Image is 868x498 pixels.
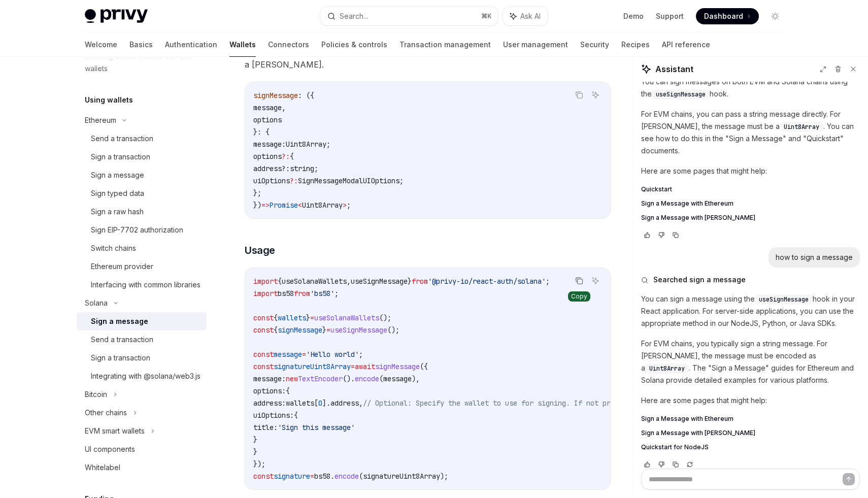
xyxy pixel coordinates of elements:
span: Usage [245,243,275,257]
a: Quickstart [641,185,860,193]
p: You can sign messages on both EVM and Solana chains using the hook. [641,76,860,100]
span: ⌘ K [481,12,492,20]
span: 0 [318,399,322,408]
div: Integrating with @solana/web3.js [91,370,201,382]
a: Security [580,32,609,57]
span: encode [355,374,379,383]
span: = [302,350,306,359]
a: Connectors [268,32,309,57]
div: Copy [568,291,590,302]
p: You can sign a message using the hook in your React application. For server-side applications, yo... [641,293,860,329]
div: Search... [340,10,368,22]
div: Switch chains [91,242,136,254]
span: = [310,313,314,322]
span: } [253,447,257,456]
div: Sign a message [91,169,144,181]
span: message [383,374,412,383]
span: Uint8Array [649,364,685,373]
a: Transaction management [399,32,491,57]
h5: Using wallets [85,94,133,106]
span: { [274,313,278,322]
span: useSolanaWallets [314,313,379,322]
a: UI components [77,440,207,458]
div: Other chains [85,407,127,419]
span: => [261,201,270,210]
span: }) [253,201,261,210]
a: Sign typed data [77,184,207,203]
a: Sign a Message with [PERSON_NAME] [641,429,860,437]
span: Quickstart [641,185,672,193]
span: from [412,277,428,286]
span: ; [335,289,339,298]
div: Ethereum provider [91,260,153,273]
span: useSignMessage [759,295,809,304]
a: Demo [623,11,644,21]
span: '@privy-io/react-auth/solana' [428,277,546,286]
a: Sign a transaction [77,148,207,166]
span: ( [359,472,363,481]
span: 'Sign this message' [278,423,355,432]
span: Promise [270,201,298,210]
span: useSolanaWallets [282,277,347,286]
div: Sign a transaction [91,151,150,163]
span: } [408,277,412,286]
span: , [359,399,363,408]
span: options: [253,386,286,395]
span: [ [314,399,318,408]
span: } [322,325,326,335]
span: Sign a Message with [PERSON_NAME] [641,429,755,437]
img: light logo [85,9,148,23]
button: Toggle dark mode [767,8,783,24]
span: { [286,386,290,395]
span: signMessage [278,325,322,335]
button: Ask AI [503,7,548,25]
a: Sign a transaction [77,349,207,367]
a: User management [503,32,568,57]
span: : [286,164,290,173]
span: const [253,350,274,359]
span: (). [343,374,355,383]
a: Basics [129,32,153,57]
span: signature [274,472,310,481]
span: . [330,472,335,481]
a: Welcome [85,32,117,57]
span: = [351,362,355,371]
span: ; [399,176,404,185]
span: from [294,289,310,298]
span: { [290,152,294,161]
span: ), [412,374,420,383]
span: bs58 [314,472,330,481]
span: useSignMessage [656,90,706,98]
span: 'Hello world' [306,350,359,359]
span: address? [253,164,286,173]
span: 'bs58' [310,289,335,298]
div: Sign typed data [91,187,144,200]
span: message: [253,374,286,383]
a: Interfacing with common libraries [77,276,207,294]
span: } [306,313,310,322]
span: uiOptions: [253,411,294,420]
a: Switch chains [77,239,207,257]
span: Ask AI [520,11,541,21]
span: wallets [286,399,314,408]
span: signatureUint8Array [363,472,440,481]
a: Sign a message [77,166,207,184]
span: wallets [278,313,306,322]
span: { [274,325,278,335]
a: Send a transaction [77,330,207,349]
a: Sign a Message with Ethereum [641,200,860,208]
a: Sign a Message with Ethereum [641,415,860,423]
span: Sign a Message with [PERSON_NAME] [641,214,755,222]
p: For EVM chains, you typically sign a string message. For [PERSON_NAME], the message must be encod... [641,338,860,386]
div: Send a transaction [91,334,153,346]
span: }; [253,188,261,197]
div: EVM smart wallets [85,425,145,437]
a: Sign EIP-7702 authorization [77,221,207,239]
span: : ({ [298,91,314,100]
span: (); [379,313,391,322]
span: message [274,350,302,359]
span: title: [253,423,278,432]
span: Assistant [655,63,693,75]
a: Sign a Message with [PERSON_NAME] [641,214,860,222]
span: , [347,277,351,286]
